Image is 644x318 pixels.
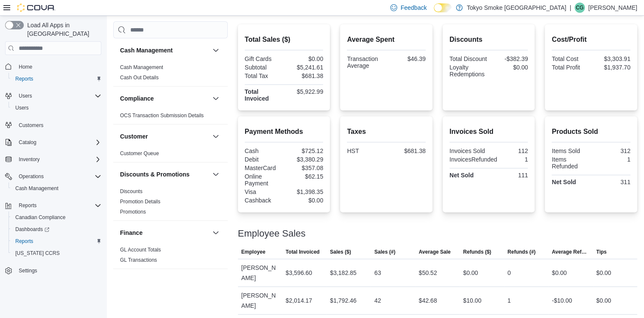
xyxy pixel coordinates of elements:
h2: Payment Methods [245,127,323,137]
span: Reports [15,200,101,211]
div: Online Payment [245,173,282,187]
span: Sales ($) [330,249,351,255]
span: Dark Mode [434,12,434,13]
button: Customer [120,132,209,141]
span: Tips [596,249,607,255]
div: [PERSON_NAME] [238,287,282,314]
a: GL Account Totals [120,247,161,253]
div: Finance [113,245,228,269]
div: $62.15 [286,173,323,180]
div: $725.12 [286,147,323,154]
button: Catalog [2,136,105,148]
button: Customer [211,131,221,142]
a: Cash Out Details [120,75,159,81]
div: Debit [245,156,282,163]
span: Discounts [120,188,143,195]
span: OCS Transaction Submission Details [120,112,204,119]
a: Dashboards [12,224,53,234]
div: Gift Cards [245,55,282,62]
button: Users [9,102,105,114]
img: Cova [17,3,55,12]
div: Items Sold [552,147,589,154]
div: $5,241.61 [286,64,323,71]
button: Users [15,91,35,101]
span: Inventory [19,156,40,163]
a: Cash Management [120,64,163,70]
div: 1 [501,156,528,163]
div: 63 [374,268,381,278]
span: Average Refund [552,249,589,255]
a: [US_STATE] CCRS [12,248,63,258]
h3: Inventory [120,277,147,285]
span: Customers [19,122,43,129]
span: Cash Out Details [120,74,159,81]
div: Subtotal [245,64,282,71]
h2: Invoices Sold [449,127,528,137]
p: | [570,3,571,13]
h3: Cash Management [120,46,173,55]
h3: Employee Sales [238,228,306,239]
button: Home [2,60,105,72]
div: 311 [593,179,630,185]
span: Cash Management [120,64,163,71]
span: Canadian Compliance [15,214,66,221]
button: Cash Management [9,182,105,194]
div: $1,937.70 [593,64,630,71]
span: Dashboards [12,224,101,234]
div: Transaction Average [347,55,384,69]
h2: Taxes [347,127,426,137]
span: Customer Queue [120,150,159,157]
a: Customer Queue [120,150,159,156]
div: $0.00 [490,64,528,71]
div: 42 [374,295,381,306]
a: Discounts [120,188,143,194]
a: Reports [12,74,37,84]
div: $1,398.35 [286,188,323,195]
div: 112 [490,147,528,154]
div: InvoicesRefunded [449,156,497,163]
span: Catalog [15,137,101,147]
div: $0.00 [552,268,567,278]
div: Total Cost [552,55,589,62]
h3: Finance [120,228,143,237]
span: Reports [15,238,33,245]
span: Canadian Compliance [12,212,101,223]
span: Cash Management [12,183,101,194]
div: HST [347,147,384,154]
span: Users [15,91,101,101]
div: $681.38 [388,147,426,154]
button: Inventory [211,276,221,286]
div: 312 [593,147,630,154]
div: $10.00 [463,295,481,306]
span: Reports [15,75,33,82]
span: Promotions [120,208,146,215]
span: Customers [15,120,101,130]
h2: Average Spent [347,35,426,45]
a: Cash Management [12,183,62,194]
button: Cash Management [120,46,209,55]
span: Operations [19,173,44,180]
div: Visa [245,188,282,195]
div: Cash [245,147,282,154]
button: Reports [9,235,105,247]
nav: Complex example [5,57,101,299]
button: Catalog [15,137,40,147]
button: Operations [2,171,105,182]
a: Promotion Details [120,199,160,205]
div: $3,303.91 [593,55,630,62]
button: Inventory [120,277,209,285]
span: GL Transactions [120,257,157,263]
button: Reports [2,199,105,211]
div: Customer [113,148,228,162]
div: $50.52 [419,268,437,278]
button: Discounts & Promotions [211,169,221,179]
strong: Total Invoiced [245,88,269,102]
span: Inventory [15,154,101,165]
a: Promotions [120,209,146,215]
h3: Customer [120,132,148,141]
div: -$10.00 [552,295,572,306]
a: Home [15,62,36,72]
span: Reports [19,202,37,209]
h3: Compliance [120,94,154,103]
div: -$382.39 [490,55,528,62]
